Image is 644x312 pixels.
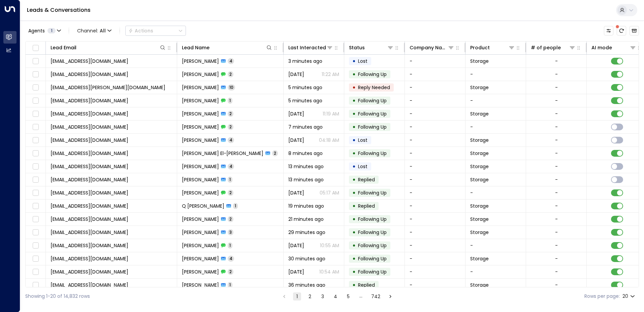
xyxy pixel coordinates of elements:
span: 30 minutes ago [288,255,325,262]
div: # of people [531,44,576,52]
div: - [555,242,558,249]
span: 7 minutes ago [288,124,323,130]
span: stacey_orme@hotmail.co.uk [51,242,128,249]
span: Following Up [358,71,387,78]
span: Following Up [358,242,387,249]
span: Toggle select row [31,162,40,171]
span: Toggle select row [31,255,40,263]
div: Status [349,44,365,52]
span: nicolamoxon@hotmail.co.uk [51,216,128,223]
div: Last Interacted [288,44,333,52]
span: 2 [228,190,233,196]
span: 2 [272,150,278,156]
div: • [352,279,356,291]
span: Storage [470,203,489,209]
span: 5 minutes ago [288,97,322,104]
span: Following Up [358,124,387,130]
td: - [405,160,465,173]
span: Bob Small [182,137,219,144]
td: - [405,147,465,160]
span: Following Up [358,268,387,275]
span: christinalal9295@gmail.com [51,176,128,183]
span: Oct 03, 2025 [288,137,304,144]
div: - [555,71,558,78]
div: Lead Email [51,44,166,52]
span: Following Up [358,110,387,117]
div: • [352,121,356,133]
span: Toggle select row [31,215,40,224]
label: Rows per page: [584,293,620,300]
div: Product [470,44,490,52]
div: # of people [531,44,561,52]
span: Reply Needed [358,84,390,91]
td: - [405,265,465,278]
span: 13 minutes ago [288,163,324,170]
td: - [405,213,465,226]
span: Bob Small [182,124,219,130]
span: Oct 02, 2025 [288,71,304,78]
td: - [405,94,465,107]
span: Toggle select all [31,44,40,52]
span: Nicola Wilson [182,216,219,223]
p: 11:22 AM [322,71,339,78]
span: Oct 04, 2025 [288,242,304,249]
span: stacey_orme@hotmail.co.uk [51,229,128,236]
p: 05:17 AM [320,189,339,196]
span: Yesterday [288,110,304,117]
span: 2 [228,111,233,116]
span: There are new threads available. Refresh the grid to view the latest updates. [617,26,626,35]
div: - [555,255,558,262]
div: • [352,55,356,67]
div: - [555,97,558,104]
span: Toggle select row [31,202,40,210]
span: Storage [470,176,489,183]
span: Kieran Mulock-Bentley [182,282,219,288]
td: - [405,279,465,291]
span: Storage [470,282,489,288]
div: • [352,174,356,185]
div: 20 [622,291,636,301]
div: Actions [128,28,153,34]
div: Lead Email [51,44,76,52]
span: Lost [358,58,367,64]
p: 04:18 AM [319,137,339,144]
span: 36 minutes ago [288,282,325,288]
span: Lost [358,137,367,144]
div: • [352,187,356,199]
td: - [465,186,526,199]
span: Toggle select row [31,189,40,197]
span: fkyfcy@hotmail.com [51,97,128,104]
span: Toggle select row [31,176,40,184]
span: Toggle select row [31,241,40,250]
div: Showing 1-20 of 14,832 rows [25,293,90,300]
span: 1 [233,203,238,209]
div: AI mode [591,44,636,52]
div: - [555,189,558,196]
span: Lost [358,163,367,170]
span: mattfriend00@gmail.com [51,58,128,64]
span: Kerry Smith [182,110,219,117]
span: 2 [228,124,233,130]
span: Toggle select row [31,281,40,289]
span: Amina El-Marini [182,150,263,157]
span: Javid Variava [182,255,219,262]
div: - [555,84,558,91]
div: … [357,292,365,301]
span: 2 [228,71,233,77]
span: Toggle select row [31,123,40,131]
span: 4 [228,256,234,261]
span: 13 minutes ago [288,176,324,183]
div: • [352,161,356,172]
td: - [465,239,526,252]
span: Christina Lal [182,163,219,170]
span: bs@smal.com [51,124,128,130]
span: Following Up [358,216,387,223]
div: - [555,268,558,275]
div: Button group with a nested menu [125,26,186,36]
span: Following Up [358,189,387,196]
nav: pagination navigation [280,292,395,301]
span: Christina Lal [182,189,219,196]
div: Product [470,44,515,52]
button: Go to next page [386,292,394,301]
td: - [405,200,465,212]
